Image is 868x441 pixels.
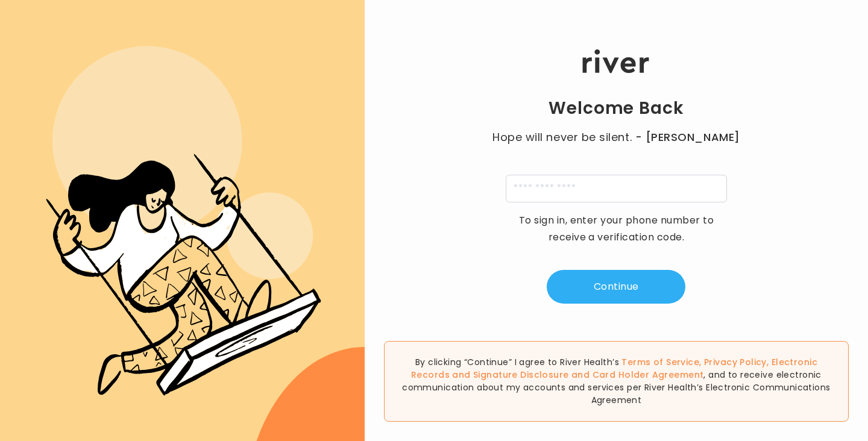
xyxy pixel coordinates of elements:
[549,98,684,119] h1: Welcome Back
[593,369,704,381] a: Card Holder Agreement
[411,356,817,381] a: Electronic Records and Signature Disclosure
[704,356,767,368] a: Privacy Policy
[480,129,752,146] p: Hope will never be silent.
[511,212,722,246] p: To sign in, enter your phone number to receive a verification code.
[621,356,699,368] a: Terms of Service
[384,341,849,422] div: By clicking “Continue” I agree to River Health’s
[635,129,740,146] span: - [PERSON_NAME]
[402,369,830,406] span: , and to receive electronic communication about my accounts and services per River Health’s Elect...
[411,356,817,381] span: , , and
[547,270,685,304] button: Continue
